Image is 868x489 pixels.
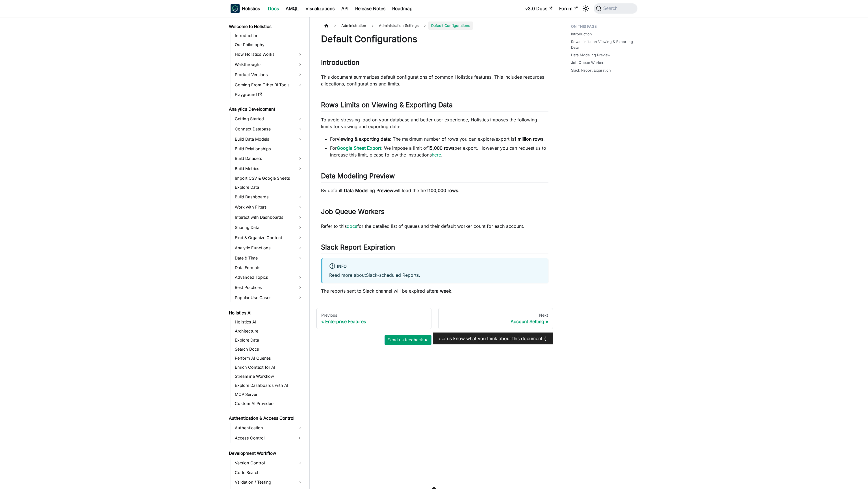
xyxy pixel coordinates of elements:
[556,4,581,13] a: Forum
[233,70,305,79] a: Product Versions
[571,31,592,37] a: Introduction
[432,152,441,158] a: here
[387,336,429,344] span: Send us feedback ►
[337,145,381,151] a: Google Sheet Export
[233,254,305,263] a: Date & Time
[227,449,305,457] a: Development Workflow
[233,283,305,292] a: Best Practices
[233,372,305,380] a: Streamline Workflow
[321,187,548,194] p: By default, will load the first .
[389,4,416,13] a: Roadmap
[602,6,621,11] span: Search
[436,288,451,294] strong: a week
[225,17,310,489] nav: Docs sidebar
[233,164,305,173] a: Build Metrics
[233,273,305,282] a: Advanced Topics
[233,478,305,487] a: Validation / Testing
[344,188,393,193] strong: Data Modeling Preview
[321,58,548,69] h2: Introduction
[227,105,305,113] a: Analytics Development
[338,22,369,30] span: Administration
[233,50,305,59] a: How Holistics Works
[522,4,556,13] a: v3.0 Docs
[347,223,357,229] a: docs
[302,4,338,13] a: Visualizations
[316,308,431,329] a: PreviousEnterprise Features
[233,154,305,163] a: Build Datasets
[233,233,305,242] a: Find & Organize Content
[438,308,553,329] a: NextAccount Setting
[321,207,548,218] h2: Job Queue Workers
[233,125,305,134] a: Connect Database
[321,223,548,230] p: Refer to this for the detailed list of queues and their default worker count for each account.
[233,293,305,302] a: Popular Use Cases
[233,243,305,252] a: Analytic Functions
[233,41,305,49] a: Our Philosophy
[233,145,305,153] a: Build Relationships
[233,354,305,362] a: Perform AI Queries
[443,313,548,318] div: Next
[233,80,305,89] a: Coming From Other BI Tools
[330,136,548,142] li: For : The maximum number of rows you can explore/export is .
[233,135,305,144] a: Build Data Models
[294,434,305,443] button: Expand sidebar category 'Access Control'
[233,114,305,123] a: Getting Started
[337,136,390,142] strong: viewing & exporting data
[376,22,422,30] span: Administration Settings
[233,318,305,326] a: Holistics AI
[329,272,542,278] p: Read more about .
[233,203,305,212] a: Work with Filters
[321,74,548,87] p: This document summarizes default configurations of common Holistics features. This includes resou...
[233,381,305,389] a: Explore Dashboards with AI
[233,458,305,467] a: Version Control
[233,327,305,335] a: Architecture
[514,136,543,142] strong: 1 million rows
[233,469,305,477] a: Code Search
[571,39,634,50] a: Rows Limits on Viewing & Exporting Data
[321,319,427,324] div: Enterprise Features
[233,60,305,69] a: Walkthroughs
[330,145,548,158] li: For : We impose a limit of per export. However you can request us to increase this limit, please ...
[439,336,547,341] span: Let us know what you think about this document :)
[385,335,431,345] button: Send us feedback ►
[428,22,473,30] span: Default Configurations
[233,183,305,191] a: Explore Data
[233,336,305,344] a: Explore Data
[264,4,282,13] a: Docs
[321,116,548,130] p: To avoid stressing load on your database and better user experience, Holistics imposes the follow...
[338,4,352,13] a: API
[233,391,305,398] a: MCP Server
[321,22,548,30] nav: Breadcrumbs
[571,52,610,58] a: Data Modeling Preview
[233,363,305,371] a: Enrich Context for AI
[233,223,305,232] a: Sharing Data
[231,4,240,13] img: Holistics
[352,4,389,13] a: Release Notes
[233,423,305,432] a: Authentication
[233,91,305,98] a: Playground
[571,60,606,65] a: Job Queue Workers
[233,174,305,182] a: Import CSV & Google Sheets
[321,313,427,318] div: Previous
[321,288,548,294] p: The reports sent to Slack channel will be expired after .
[227,23,305,31] a: Welcome to Holistics
[282,4,302,13] a: AMQL
[233,434,294,443] a: Access Control
[571,68,611,73] a: Slack Report Expiration
[233,213,305,222] a: Interact with Dashboards
[366,272,419,278] a: Slack-scheduled Reports
[316,308,553,329] nav: Docs pages
[242,5,260,12] b: Holistics
[227,414,305,422] a: Authentication & Access Control
[233,32,305,40] a: Introduction
[321,101,548,111] h2: Rows Limits on Viewing & Exporting Data
[429,188,458,193] strong: 100,000 rows
[321,33,548,45] h1: Default Configurations
[329,263,542,270] div: info
[233,264,305,272] a: Data Formats
[443,319,548,324] div: Account Setting
[233,400,305,407] a: Custom AI Providers
[594,3,637,14] button: Search (Command+K)
[227,309,305,317] a: Holistics AI
[321,22,332,30] a: Home page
